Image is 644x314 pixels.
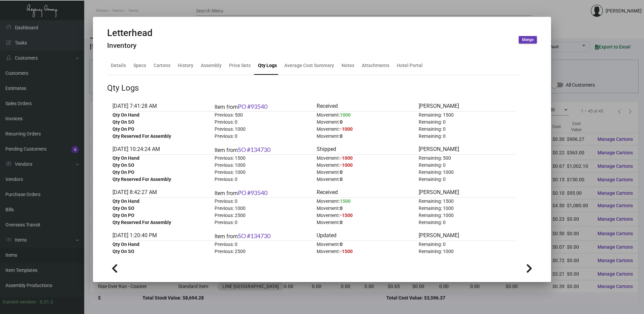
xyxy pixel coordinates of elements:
div: Item from [215,102,311,111]
div: [PERSON_NAME] [419,231,515,241]
div: Movement: [317,169,413,176]
div: Qty On Hand [112,241,209,248]
div: Remaining: 0 [419,241,515,248]
div: Cartons [154,62,170,69]
div: Assembly [201,62,222,69]
div: Current version: [3,299,37,306]
span: 1000 [340,112,351,118]
div: Qty Reserved For Assembly [112,219,209,226]
div: Previous: 0 [215,198,311,205]
div: Item from [215,231,311,241]
div: Qty On PO [112,126,209,133]
a: PO #93540 [238,189,267,196]
button: Merge [519,36,537,43]
div: Remaining: 1000 [419,212,515,219]
div: Remaining: 1000 [419,205,515,212]
span: 0 [340,119,343,125]
div: Qty On Hand [112,112,209,119]
div: Qty Logs [107,82,139,94]
div: Received [317,188,413,197]
div: Shipped [317,145,413,154]
div: Specs [133,62,146,69]
div: Previous: 500 [215,112,311,119]
div: Movement: [317,219,413,226]
div: Updated [317,231,413,241]
div: Qty On SO [112,162,209,169]
div: [DATE] 7:41:28 AM [112,102,209,111]
span: 0 [340,177,343,182]
span: 1500 [340,198,351,204]
span: 0 [340,256,343,261]
div: Remaining: 1500 [419,112,515,119]
a: PO #93540 [238,103,267,110]
div: Qty On PO [112,255,209,262]
div: Movement: [317,119,413,126]
div: Remaining: 2500 [419,255,515,262]
div: Previous: 2500 [215,255,311,262]
div: Remaining: 1500 [419,198,515,205]
div: Qty Logs [258,62,277,69]
span: 0 [340,169,343,175]
div: Qty On Hand [112,198,209,205]
div: Hotel Portal [397,62,423,69]
div: Remaining: 1000 [419,248,515,255]
span: -1000 [340,126,353,132]
div: [DATE] 10:24:24 AM [112,145,209,154]
div: Qty Reserved For Assembly [112,176,209,183]
div: Movement: [317,126,413,133]
div: Remaining: 0 [419,162,515,169]
div: 0.51.2 [40,299,53,306]
div: Qty On SO [112,248,209,255]
div: Qty Reserved For Assembly [112,133,209,140]
div: Movement: [317,112,413,119]
span: -1500 [340,249,353,254]
div: Movement: [317,248,413,255]
span: Merge [522,37,534,43]
div: Remaining: 0 [419,176,515,183]
div: Qty On PO [112,169,209,176]
div: Movement: [317,176,413,183]
div: Previous: 2500 [215,248,311,255]
div: [DATE] 8:42:27 AM [112,188,209,197]
div: Movement: [317,133,413,140]
div: Movement: [317,255,413,262]
div: Item from [215,145,311,154]
div: Price Sets [229,62,251,69]
div: Movement: [317,241,413,248]
div: Previous: 0 [215,176,311,183]
div: Remaining: 0 [419,119,515,126]
span: -1000 [340,162,353,168]
div: Remaining: 0 [419,126,515,133]
div: Previous: 2500 [215,212,311,219]
h4: Inventory [107,41,153,50]
div: [PERSON_NAME] [419,102,515,111]
div: Received [317,102,413,111]
div: Qty On PO [112,212,209,219]
a: SO #134730 [238,232,270,240]
div: Qty On SO [112,205,209,212]
div: Details [111,62,126,69]
div: Qty On SO [112,119,209,126]
div: Average Cost Summary [284,62,334,69]
div: Previous: 1500 [215,155,311,162]
span: 0 [340,242,343,247]
div: Previous: 1000 [215,169,311,176]
div: Previous: 0 [215,219,311,226]
div: [PERSON_NAME] [419,188,515,197]
div: Remaining: 0 [419,133,515,140]
div: Movement: [317,198,413,205]
div: Remaining: 0 [419,219,515,226]
div: Previous: 0 [215,241,311,248]
div: Previous: 0 [215,133,311,140]
a: SO #134730 [238,146,270,153]
h2: Letterhead [107,27,153,39]
div: Movement: [317,205,413,212]
div: History [178,62,193,69]
div: [PERSON_NAME] [419,145,515,154]
span: 0 [340,133,343,139]
div: Movement: [317,162,413,169]
div: Attachments [362,62,389,69]
div: Remaining: 500 [419,155,515,162]
div: Item from [215,188,311,197]
div: Movement: [317,212,413,219]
